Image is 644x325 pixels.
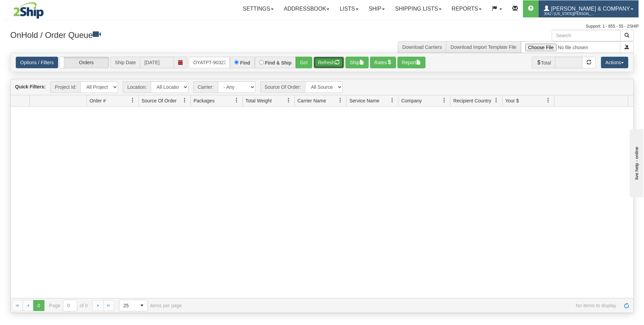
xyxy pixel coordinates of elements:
a: Addressbook [279,0,335,17]
span: Source Of Order [142,97,177,104]
button: Report [397,57,425,68]
span: Carrier Name [298,97,326,104]
a: Your $ filter column settings [542,95,554,106]
a: Packages filter column settings [231,95,242,106]
span: Location: [123,81,151,93]
a: Settings [238,0,279,17]
span: Project Id: [50,81,80,93]
span: 3042 / [US_STATE][PERSON_NAME] [544,11,595,17]
a: Download Carriers [402,44,442,50]
button: Go! [295,57,312,68]
span: Total [532,57,555,68]
a: Lists [334,0,363,17]
input: Search [552,30,620,41]
div: Support: 1 - 855 - 55 - 2SHIP [5,24,639,29]
span: Source Of Order: [260,81,305,93]
iframe: chat widget [628,128,643,197]
span: items per page [119,300,182,311]
span: Total Weight [246,97,272,104]
span: Page 0 [33,300,44,311]
a: Shipping lists [390,0,446,17]
label: Orders [60,57,109,68]
label: Find [240,60,250,65]
img: logo3042.jpg [5,2,52,19]
a: Carrier Name filter column settings [334,95,346,106]
a: Source Of Order filter column settings [179,95,190,106]
a: Reports [447,0,487,17]
span: Carrier: [193,81,218,93]
button: Ship [345,57,369,68]
input: Import [521,41,620,53]
button: Rates [370,57,396,68]
span: Page of 0 [49,300,88,311]
a: Company filter column settings [438,95,450,106]
button: Refresh [314,57,344,68]
a: Total Weight filter column settings [283,95,294,106]
button: Actions [601,57,628,68]
span: Ship Date [110,57,140,68]
span: Order # [90,97,106,104]
a: Service Name filter column settings [386,95,398,106]
a: [PERSON_NAME] & Company 3042 / [US_STATE][PERSON_NAME] [539,0,639,17]
a: Recipient Country filter column settings [490,95,502,106]
span: Your $ [505,97,519,104]
span: [PERSON_NAME] & Company [549,6,630,12]
div: grid toolbar [11,79,633,95]
span: Company [401,97,422,104]
span: Page sizes drop down [119,300,148,311]
label: Quick Filters: [15,83,45,90]
span: 25 [123,302,132,309]
a: Ship [364,0,390,17]
span: Recipient Country [453,97,491,104]
span: Service Name [349,97,379,104]
span: Packages [194,97,214,104]
h3: OnHold / Order Queue [10,30,317,40]
span: No items to display [192,303,616,308]
span: select [136,300,147,311]
a: Download Import Template File [450,44,516,50]
a: Options / Filters [16,57,58,68]
a: Refresh [621,300,632,311]
button: Search [620,30,634,41]
label: Find & Ship [265,60,292,65]
a: Order # filter column settings [127,95,139,106]
div: live help - online [5,6,63,11]
input: Order # [189,57,230,68]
